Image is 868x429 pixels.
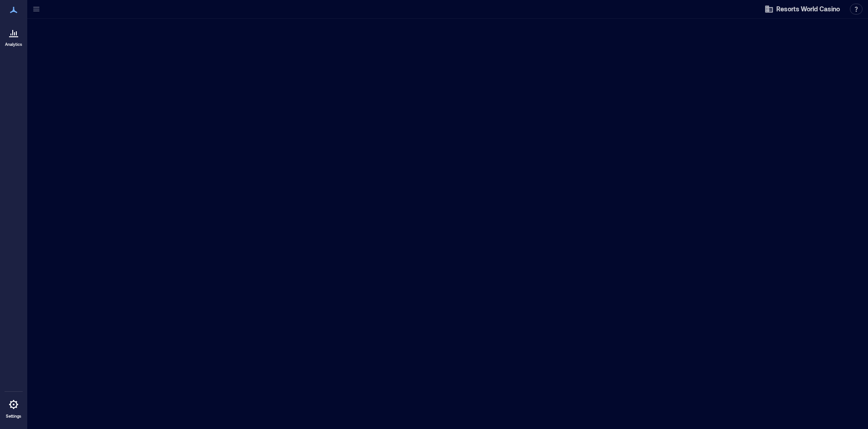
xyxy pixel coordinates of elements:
[6,414,21,419] p: Settings
[5,42,22,47] p: Analytics
[3,394,25,422] a: Settings
[2,22,25,50] a: Analytics
[762,2,843,16] button: Resorts World Casino
[776,5,840,14] span: Resorts World Casino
